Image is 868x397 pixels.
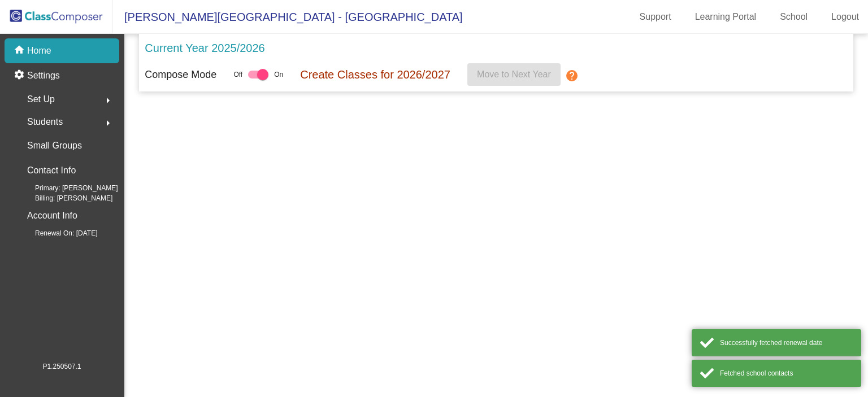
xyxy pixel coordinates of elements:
mat-icon: arrow_right [101,94,115,107]
p: Settings [27,69,60,82]
mat-icon: settings [14,69,27,82]
span: [PERSON_NAME][GEOGRAPHIC_DATA] - [GEOGRAPHIC_DATA] [113,8,463,26]
span: On [274,69,283,80]
p: Create Classes for 2026/2027 [300,66,450,83]
p: Home [27,44,51,58]
span: Primary: [PERSON_NAME] [17,183,118,193]
span: Billing: [PERSON_NAME] [17,193,112,203]
div: Fetched school contacts [720,368,853,378]
p: Small Groups [27,138,82,154]
span: Off [233,69,242,80]
span: Renewal On: [DATE] [17,228,97,238]
a: Learning Portal [686,8,766,26]
a: Support [631,8,680,26]
mat-icon: home [14,44,27,58]
p: Account Info [27,208,77,224]
mat-icon: arrow_right [101,116,115,130]
p: Current Year 2025/2026 [145,40,264,56]
p: Contact Info [27,163,76,178]
mat-icon: help [565,69,579,82]
a: School [771,8,817,26]
a: Logout [822,8,868,26]
button: Move to Next Year [467,63,561,86]
span: Set Up [27,91,55,107]
span: Move to Next Year [477,69,551,79]
div: Successfully fetched renewal date [720,338,853,348]
p: Compose Mode [145,67,216,82]
span: Students [27,114,63,130]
